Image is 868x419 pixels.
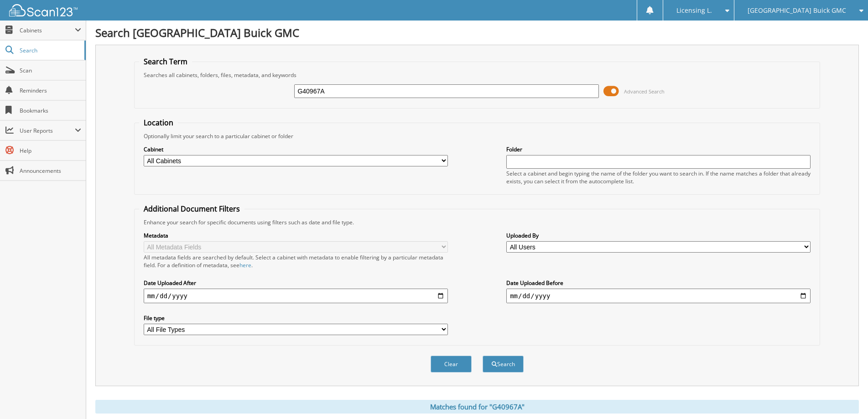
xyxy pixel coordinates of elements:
[748,8,846,13] span: [GEOGRAPHIC_DATA] Buick GMC
[506,145,811,153] label: Folder
[144,253,448,269] div: All metadata fields are searched by default. Select a cabinet with metadata to enable filtering b...
[20,26,75,34] span: Cabinets
[624,88,665,95] span: Advanced Search
[139,132,816,140] div: Optionally limit your search to a particular cabinet or folder
[483,356,524,372] button: Search
[144,145,448,153] label: Cabinet
[239,261,251,269] a: here
[139,118,178,128] legend: Location
[139,204,244,214] legend: Additional Document Filters
[506,289,811,303] input: end
[144,314,448,322] label: File type
[431,356,472,372] button: Clear
[144,289,448,303] input: start
[20,147,81,155] span: Help
[144,232,448,239] label: Metadata
[139,71,816,79] div: Searches all cabinets, folders, files, metadata, and keywords
[20,47,80,54] span: Search
[20,127,75,134] span: User Reports
[506,170,811,185] div: Select a cabinet and begin typing the name of the folder you want to search in. If the name match...
[676,8,712,13] span: Licensing L.
[144,279,448,287] label: Date Uploaded After
[20,67,81,74] span: Scan
[506,279,811,287] label: Date Uploaded Before
[20,167,81,175] span: Announcements
[20,87,81,94] span: Reminders
[139,218,816,226] div: Enhance your search for specific documents using filters such as date and file type.
[95,400,859,414] div: Matches found for "G40967A"
[506,232,811,239] label: Uploaded By
[139,57,192,67] legend: Search Term
[95,25,859,40] h1: Search [GEOGRAPHIC_DATA] Buick GMC
[9,4,78,16] img: scan123-logo-white.svg
[20,107,81,114] span: Bookmarks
